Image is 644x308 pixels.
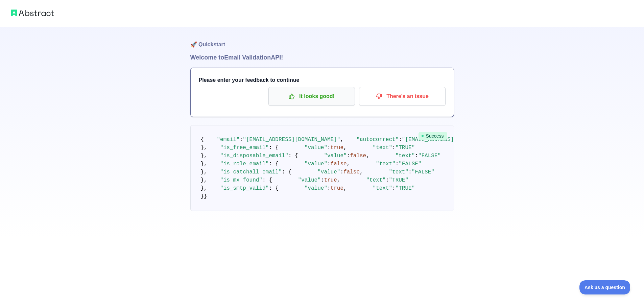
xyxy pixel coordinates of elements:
span: : { [269,145,279,151]
span: "[EMAIL_ADDRESS][DOMAIN_NAME]" [243,137,340,143]
span: "TRUE" [396,145,415,151]
span: : [396,161,399,167]
span: : [327,145,331,151]
span: , [366,153,369,159]
span: : [415,153,418,159]
span: , [337,177,340,183]
span: "text" [373,185,392,191]
span: : [408,169,412,175]
span: "text" [373,145,392,151]
p: There's an issue [364,91,440,102]
iframe: Toggle Customer Support [579,280,630,294]
span: "value" [298,177,321,183]
span: "value" [305,161,327,167]
span: false [331,161,347,167]
span: "is_role_email" [220,161,269,167]
span: : [399,137,402,143]
span: : [327,185,331,191]
button: There's an issue [359,87,446,106]
span: "text" [396,153,415,159]
span: "value" [305,145,327,151]
span: { [201,137,204,143]
p: It looks good! [273,91,350,102]
span: "text" [366,177,386,183]
span: "FALSE" [412,169,434,175]
span: "TRUE" [396,185,415,191]
span: "value" [305,185,327,191]
span: "is_disposable_email" [220,153,288,159]
span: "is_smtp_valid" [220,185,269,191]
button: It looks good! [268,87,355,106]
span: : [240,137,243,143]
span: Success [419,132,447,140]
span: : [392,185,396,191]
span: : { [288,153,298,159]
span: true [324,177,337,183]
span: "TRUE" [389,177,408,183]
span: "is_mx_found" [220,177,262,183]
span: "FALSE" [418,153,441,159]
h1: Welcome to Email Validation API! [190,53,454,62]
span: "text" [389,169,408,175]
span: : [347,153,350,159]
span: : [327,161,331,167]
span: : { [282,169,292,175]
span: , [343,145,347,151]
span: true [331,185,343,191]
span: "value" [324,153,347,159]
span: "[EMAIL_ADDRESS][DOMAIN_NAME]" [402,137,499,143]
span: , [360,169,363,175]
span: "value" [317,169,340,175]
span: "is_free_email" [220,145,269,151]
span: : [321,177,324,183]
span: : { [269,161,279,167]
span: "text" [376,161,396,167]
span: : { [262,177,272,183]
span: "is_catchall_email" [220,169,282,175]
span: false [343,169,360,175]
span: "FALSE" [399,161,421,167]
span: : [340,169,343,175]
span: true [331,145,343,151]
span: , [340,137,343,143]
h3: Please enter your feedback to continue [199,76,446,84]
span: "email" [217,137,240,143]
span: "autocorrect" [356,137,399,143]
span: , [347,161,350,167]
span: : [386,177,389,183]
h1: 🚀 Quickstart [190,27,454,53]
span: : [392,145,396,151]
span: , [343,185,347,191]
span: false [350,153,366,159]
img: Abstract logo [11,8,54,18]
span: : { [269,185,279,191]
